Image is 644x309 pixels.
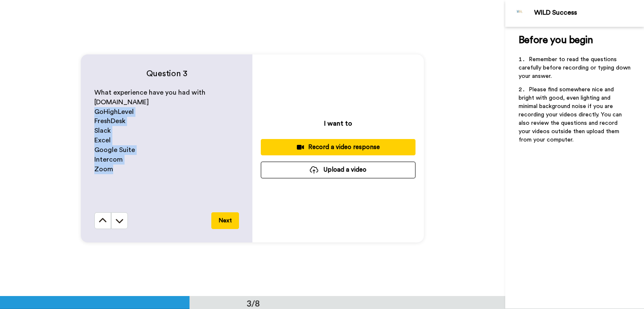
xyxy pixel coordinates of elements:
[94,118,125,124] span: FreshDesk
[534,9,644,17] div: WILD Success
[510,3,530,23] img: Profile Image
[519,57,632,79] span: Remember to read the questions carefully before recording or typing down your answer.
[267,143,409,152] div: Record a video response
[94,137,111,144] span: Excel
[519,87,623,143] span: Please find somewhere nice and bright with good, even lighting and minimal background noise if yo...
[94,68,239,80] h4: Question 3
[94,147,135,153] span: Google Suite
[94,108,134,115] span: GoHighLevel
[94,156,123,163] span: Intercom
[94,89,205,96] span: What experience have you had with
[519,35,593,45] span: Before you begin
[324,118,352,129] p: I want to
[94,127,111,134] span: Slack
[233,297,273,309] div: 3/8
[94,166,113,173] span: Zoom
[261,139,415,155] button: Record a video response
[211,212,239,229] button: Next
[94,99,149,106] span: [DOMAIN_NAME]
[261,162,415,178] button: Upload a video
